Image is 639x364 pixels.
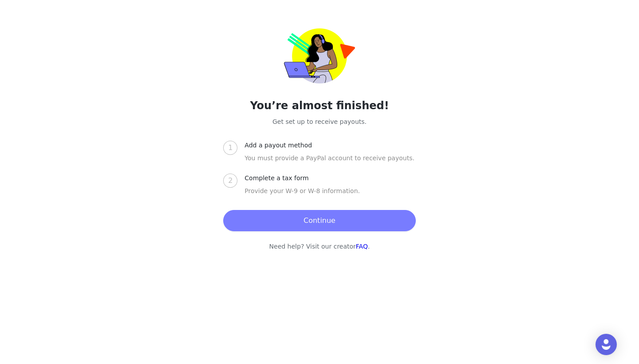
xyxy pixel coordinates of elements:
div: Add a payout method [245,141,319,150]
div: Provide your W-9 or W-8 information. [245,186,415,206]
div: Complete a tax form [245,174,316,183]
div: Open Intercom Messenger [596,334,617,355]
h2: You’re almost finished! [175,98,464,114]
p: Get set up to receive payouts. [175,117,464,127]
span: 1 [228,143,233,152]
img: trolley-payout-onboarding.png [284,28,355,83]
a: FAQ [356,243,368,250]
span: 2 [228,176,233,185]
div: You must provide a PayPal account to receive payouts. [245,154,415,174]
p: Need help? Visit our creator . [175,242,464,251]
button: Continue [223,210,415,231]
